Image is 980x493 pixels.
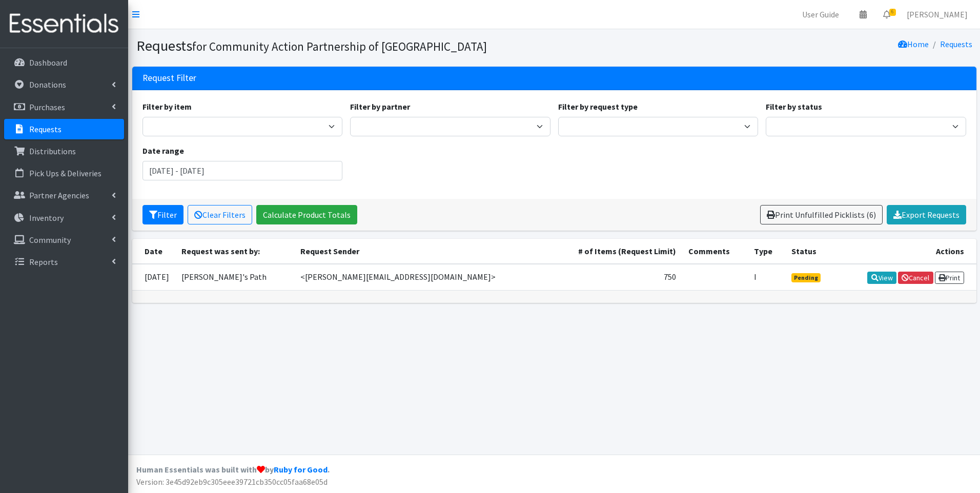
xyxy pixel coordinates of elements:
[4,97,124,117] a: Purchases
[4,52,124,73] a: Dashboard
[175,264,294,291] td: [PERSON_NAME]'s Path
[785,239,835,264] th: Status
[547,264,682,291] td: 750
[558,100,638,113] label: Filter by request type
[29,168,101,178] p: Pick Ups & Deliveries
[898,39,929,49] a: Home
[256,205,357,224] a: Calculate Product Totals
[294,239,548,264] th: Request Sender
[132,239,175,264] th: Date
[899,4,976,25] a: [PERSON_NAME]
[898,272,933,284] a: Cancel
[791,273,821,282] span: Pending
[748,239,785,264] th: Type
[889,9,896,16] span: 6
[935,272,964,284] a: Print
[4,185,124,206] a: Partner Agencies
[867,272,896,284] a: View
[4,7,124,41] img: HumanEssentials
[142,161,343,180] input: January 1, 2011 - December 31, 2011
[136,37,550,55] h1: Requests
[4,208,124,228] a: Inventory
[29,235,71,245] p: Community
[754,272,757,282] abbr: Individual
[142,100,192,113] label: Filter by item
[132,264,175,291] td: [DATE]
[4,119,124,139] a: Requests
[29,190,89,200] p: Partner Agencies
[142,145,184,157] label: Date range
[294,264,548,291] td: <[PERSON_NAME][EMAIL_ADDRESS][DOMAIN_NAME]>
[29,79,66,90] p: Donations
[142,73,196,84] h3: Request Filter
[4,252,124,272] a: Reports
[940,39,972,49] a: Requests
[4,141,124,161] a: Distributions
[766,100,822,113] label: Filter by status
[136,464,330,475] strong: Human Essentials was built with by .
[175,239,294,264] th: Request was sent by:
[682,239,748,264] th: Comments
[760,205,883,224] a: Print Unfulfilled Picklists (6)
[794,4,847,25] a: User Guide
[4,163,124,183] a: Pick Ups & Deliveries
[887,205,966,224] a: Export Requests
[4,74,124,95] a: Donations
[29,257,58,267] p: Reports
[142,205,183,224] button: Filter
[136,477,328,487] span: Version: 3e45d92eb9c305eee39721cb350cc05faa68e05d
[29,124,62,134] p: Requests
[350,100,410,113] label: Filter by partner
[29,102,65,112] p: Purchases
[836,239,976,264] th: Actions
[29,57,67,68] p: Dashboard
[4,230,124,250] a: Community
[29,146,76,156] p: Distributions
[192,39,487,54] small: for Community Action Partnership of [GEOGRAPHIC_DATA]
[547,239,682,264] th: # of Items (Request Limit)
[188,205,252,224] a: Clear Filters
[274,464,328,475] a: Ruby for Good
[29,213,64,223] p: Inventory
[875,4,899,25] a: 6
